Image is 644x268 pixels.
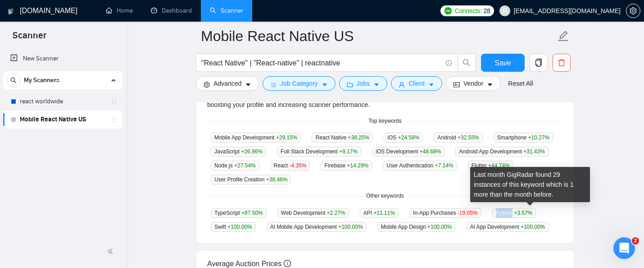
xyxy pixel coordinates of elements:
[373,81,380,88] span: caret-down
[444,7,452,14] img: upwork-logo.png
[327,210,345,216] span: +2.27 %
[266,176,288,183] span: +38.46 %
[420,148,441,155] span: +48.68 %
[492,208,536,218] span: Python
[530,59,547,67] span: copy
[211,161,259,171] span: Node.js
[111,98,118,105] span: holder
[466,222,549,232] span: AI App Development
[6,73,21,88] button: search
[446,76,501,91] button: idcardVendorcaret-down
[210,7,243,14] a: searchScanner
[348,134,370,141] span: +38.25 %
[7,77,20,83] span: search
[277,208,349,218] span: Web Development
[270,161,310,171] span: React
[321,161,372,171] span: Firebase
[211,133,301,143] span: Mobile App Development
[458,59,475,67] span: search
[211,208,267,218] span: TypeScript
[458,210,478,216] span: -19.05 %
[446,60,452,66] span: info-circle
[373,210,395,216] span: +11.11 %
[284,260,291,267] span: info-circle
[151,7,192,14] a: dashboardDashboard
[408,79,425,88] span: Client
[553,59,570,67] span: delete
[468,161,513,171] span: Flutter
[521,224,545,230] span: +100.00 %
[481,54,525,72] button: Save
[454,81,460,88] span: idcard
[626,7,640,14] a: setting
[487,81,493,88] span: caret-down
[241,210,263,216] span: +87.50 %
[20,111,105,129] a: Mobile React Native US
[384,133,423,143] span: iOS
[523,148,545,155] span: +31.43 %
[289,162,306,169] span: -4.35 %
[276,134,298,141] span: +29.15 %
[360,208,399,218] span: API
[502,8,508,14] span: user
[391,76,442,91] button: userClientcaret-down
[528,134,549,141] span: +10.27 %
[312,133,373,143] span: React Native
[234,162,256,169] span: +27.54 %
[267,222,367,232] span: AI Mobile App Development
[488,162,510,169] span: +44.74 %
[409,208,481,218] span: In-App Purchases
[211,222,256,232] span: Swift
[277,147,361,157] span: Full Stack Development
[427,224,452,230] span: +100.00 %
[454,6,481,16] span: Connects:
[196,76,259,91] button: settingAdvancedcaret-down
[241,148,263,155] span: +26.96 %
[399,81,405,88] span: user
[428,81,435,88] span: caret-down
[494,57,511,69] span: Save
[357,79,370,88] span: Jobs
[484,6,490,16] span: 28
[553,54,571,72] button: delete
[201,25,556,47] input: Scanner name...
[10,50,115,68] a: New Scanner
[494,133,553,143] span: Smartphone
[434,133,482,143] span: Android
[372,147,444,157] span: iOS Development
[213,79,241,88] span: Advanced
[5,29,54,48] span: Scanner
[322,81,328,88] span: caret-down
[514,210,532,216] span: +3.57 %
[3,50,122,68] li: New Scanner
[20,92,105,111] a: react worldwide
[347,162,369,169] span: +14.29 %
[470,167,590,202] div: Last month GigRadar found 29 instances of this keyword which is 1 more than the month before.
[458,54,476,72] button: search
[435,162,454,169] span: +7.14 %
[558,30,569,42] span: edit
[201,57,442,69] input: Search Freelance Jobs...
[361,192,409,200] span: Other keywords
[398,134,420,141] span: +24.58 %
[613,237,635,259] iframe: Intercom live chat
[3,71,122,129] li: My Scanners
[363,117,407,125] span: Top keywords
[383,161,457,171] span: User Authentication
[211,147,266,157] span: JavaScript
[339,76,388,91] button: folderJobscaret-down
[339,148,358,155] span: +9.17 %
[377,222,456,232] span: Mobile App Design
[211,175,291,185] span: User Profile Creation
[280,79,317,88] span: Job Category
[227,224,252,230] span: +100.00 %
[347,81,353,88] span: folder
[530,54,548,72] button: copy
[107,247,116,256] span: double-left
[204,81,210,88] span: setting
[270,81,277,88] span: bars
[24,71,59,89] span: My Scanners
[245,81,251,88] span: caret-down
[463,79,483,88] span: Vendor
